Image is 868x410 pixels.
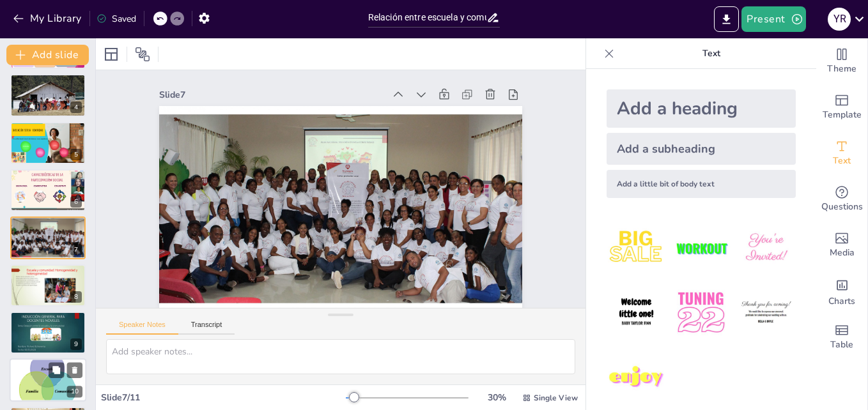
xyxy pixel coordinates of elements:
[827,62,856,76] span: Theme
[816,38,867,84] div: Change the overall theme
[714,6,739,32] button: Export to PowerPoint
[607,218,666,278] img: 1.jpeg
[816,268,867,314] div: Add charts and graphs
[816,176,867,222] div: Get real-time input from your audience
[830,246,855,260] span: Media
[619,38,803,69] p: Text
[828,8,851,31] div: Y R
[101,391,346,404] div: Slide 7 / 11
[6,45,89,65] button: Add slide
[816,222,867,268] div: Add images, graphics, shapes or video
[49,363,64,378] button: Duplicate Slide
[816,84,867,130] div: Add ready made slides
[607,89,796,128] div: Add a heading
[135,47,150,62] span: Position
[671,218,731,278] img: 2.jpeg
[534,393,578,403] span: Single View
[70,244,82,255] div: 7
[159,89,384,101] div: Slide 7
[67,363,82,378] button: Delete Slide
[830,338,853,352] span: Table
[67,386,82,398] div: 10
[70,291,82,303] div: 8
[607,170,796,198] div: Add a little bit of body text
[10,216,86,259] div: 7
[10,74,86,116] div: 4
[10,122,86,164] div: 5
[816,130,867,176] div: Add text boxes
[70,102,82,113] div: 4
[823,108,862,122] span: Template
[741,6,805,32] button: Present
[828,294,855,308] span: Charts
[828,6,851,32] button: Y R
[101,44,121,65] div: Layout
[70,338,82,350] div: 9
[10,264,86,307] div: 8
[821,200,863,214] span: Questions
[607,133,796,165] div: Add a subheading
[10,312,86,354] div: 9
[70,149,82,160] div: 5
[70,196,82,208] div: 6
[736,283,796,342] img: 6.jpeg
[607,283,666,342] img: 4.jpeg
[671,283,731,342] img: 5.jpeg
[816,314,867,360] div: Add a table
[736,218,796,278] img: 3.jpeg
[178,321,235,335] button: Transcript
[10,8,87,29] button: My Library
[607,348,666,407] img: 7.jpeg
[368,8,486,27] input: Insert title
[833,154,851,168] span: Text
[97,13,136,25] div: Saved
[10,359,86,402] div: 10
[10,169,86,211] div: 6
[106,321,178,335] button: Speaker Notes
[481,391,512,404] div: 30 %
